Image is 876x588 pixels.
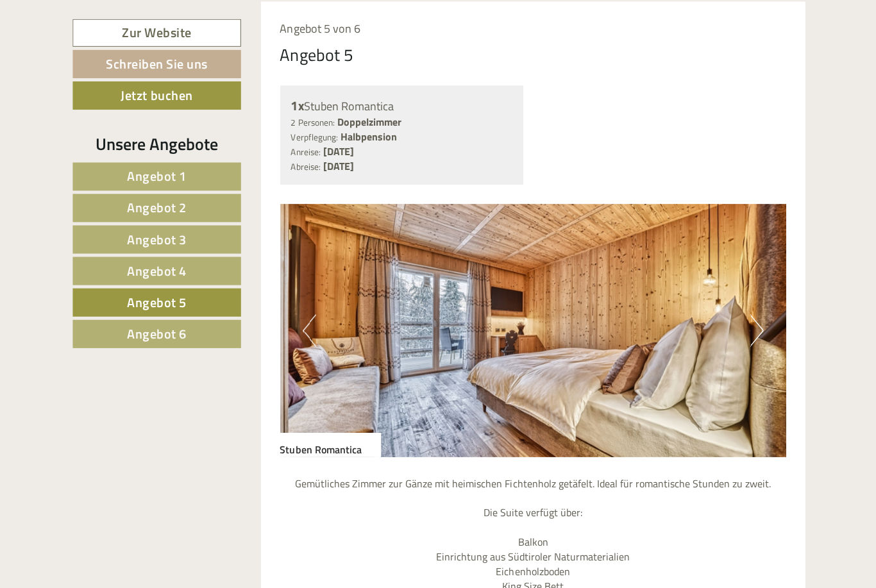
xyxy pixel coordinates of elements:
[280,204,785,457] img: image
[291,97,512,115] div: Stuben Romantica
[291,96,303,115] b: 1x
[72,19,240,47] a: Zur Website
[127,166,187,186] span: Angebot 1
[291,160,320,173] small: Abreise:
[323,158,353,174] b: [DATE]
[291,146,320,158] small: Anreise:
[127,197,187,217] span: Angebot 2
[72,81,240,110] a: Jetzt buchen
[127,292,187,312] span: Angebot 5
[291,131,337,144] small: Verpflegung:
[127,260,187,280] span: Angebot 4
[72,132,240,156] div: Unsere Angebote
[291,116,334,129] small: 2 Personen:
[127,323,187,343] span: Angebot 6
[337,114,401,130] b: Doppelzimmer
[127,229,187,249] span: Angebot 3
[72,50,240,78] a: Schreiben Sie uns
[280,432,380,457] div: Stuben Romantica
[323,144,353,159] b: [DATE]
[748,314,762,346] button: Next
[280,43,353,67] div: Angebot 5
[302,314,316,346] button: Previous
[280,21,360,38] span: Angebot 5 von 6
[340,129,396,144] b: Halbpension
